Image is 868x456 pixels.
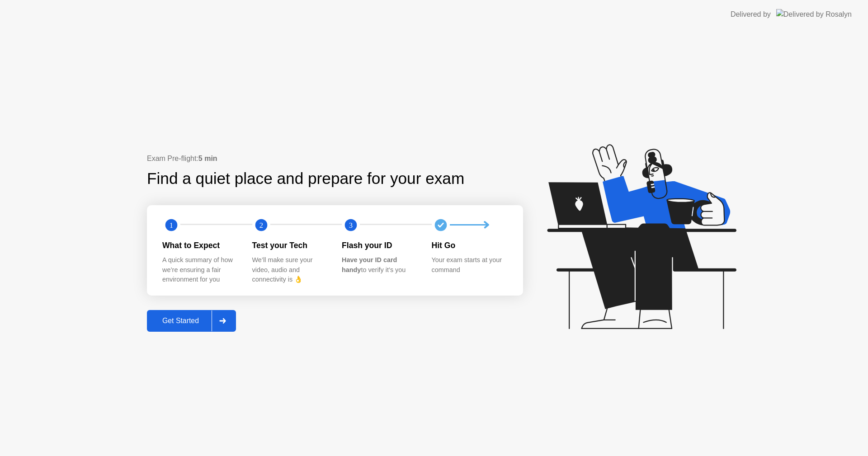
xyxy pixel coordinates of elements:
div: Exam Pre-flight: [147,153,523,164]
div: A quick summary of how we’re ensuring a fair environment for you [162,255,238,285]
img: Delivered by Rosalyn [776,9,852,19]
div: We’ll make sure your video, audio and connectivity is 👌 [252,255,328,285]
text: 3 [349,221,353,229]
button: Get Started [147,310,236,332]
div: What to Expect [162,240,238,251]
div: Test your Tech [252,240,328,251]
b: 5 min [198,155,217,162]
text: 2 [259,221,263,229]
text: 1 [170,221,173,229]
div: Get Started [150,317,212,325]
div: Find a quiet place and prepare for your exam [147,167,466,191]
div: Hit Go [432,240,507,251]
div: Flash your ID [342,240,417,251]
div: Your exam starts at your command [432,255,507,275]
div: to verify it’s you [342,255,417,275]
div: Delivered by [731,9,771,20]
b: Have your ID card handy [342,256,397,273]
